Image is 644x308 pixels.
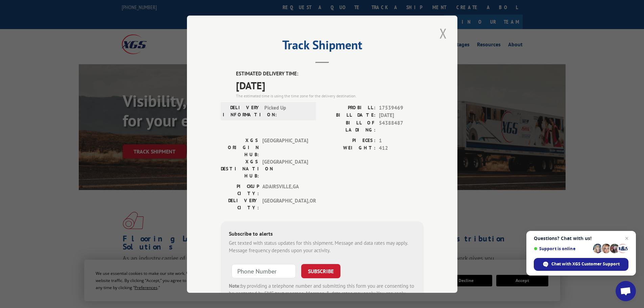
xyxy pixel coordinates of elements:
span: [GEOGRAPHIC_DATA] [262,158,308,179]
div: Get texted with status updates for this shipment. Message and data rates may apply. Message frequ... [229,239,415,254]
label: DELIVERY INFORMATION: [223,104,261,118]
span: Chat with XGS Customer Support [551,261,620,267]
label: PICKUP CITY: [221,183,259,197]
span: Questions? Chat with us! [534,236,628,241]
span: ADAIRSVILLE , GA [262,183,308,197]
div: Subscribe to alerts [229,229,415,239]
label: XGS DESTINATION HUB: [221,158,259,179]
span: Chat with XGS Customer Support [534,258,628,271]
input: Phone Number [232,264,296,278]
label: WEIGHT: [322,144,376,152]
div: by providing a telephone number and submitting this form you are consenting to be contacted by SM... [229,282,415,305]
label: XGS ORIGIN HUB: [221,137,259,158]
label: ESTIMATED DELIVERY TIME: [236,70,424,78]
span: Support is online [534,246,591,251]
span: 17539469 [379,104,424,112]
span: [DATE] [236,77,424,93]
a: Open chat [616,281,636,301]
span: 1 [379,137,424,144]
span: [GEOGRAPHIC_DATA] , OR [262,197,308,211]
span: [GEOGRAPHIC_DATA] [262,137,308,158]
label: BILL DATE: [322,112,376,119]
label: PIECES: [322,137,376,144]
h2: Track Shipment [221,40,424,53]
strong: Note: [229,282,241,289]
span: Picked Up [264,104,310,118]
button: Close modal [437,24,449,43]
div: The estimated time is using the time zone for the delivery destination. [236,93,424,99]
span: [DATE] [379,112,424,119]
span: 54388487 [379,119,424,133]
label: PROBILL: [322,104,376,112]
label: DELIVERY CITY: [221,197,259,211]
span: 412 [379,144,424,152]
button: SUBSCRIBE [301,264,340,278]
label: BILL OF LADING: [322,119,376,133]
